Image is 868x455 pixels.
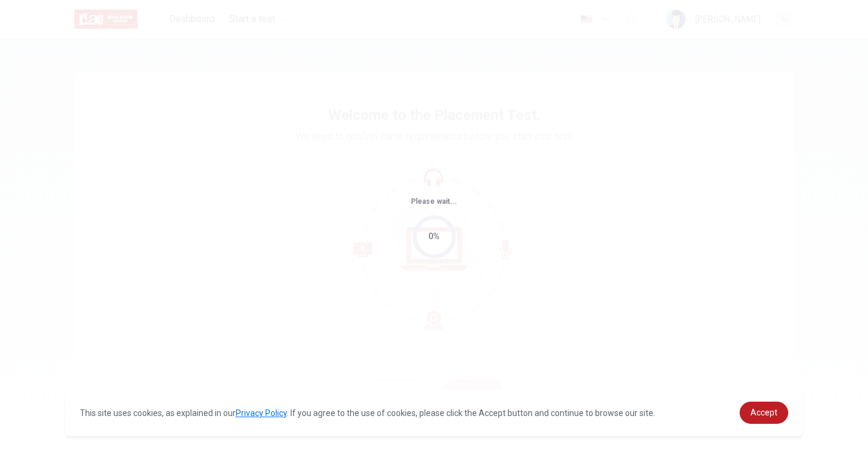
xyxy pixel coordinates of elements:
span: This site uses cookies, as explained in our . If you agree to the use of cookies, please click th... [80,408,655,418]
a: Privacy Policy [236,408,287,418]
a: dismiss cookie message [740,402,788,424]
span: Accept [750,408,777,417]
div: cookieconsent [65,390,803,436]
div: 0% [428,230,440,243]
span: Please wait... [411,197,457,206]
